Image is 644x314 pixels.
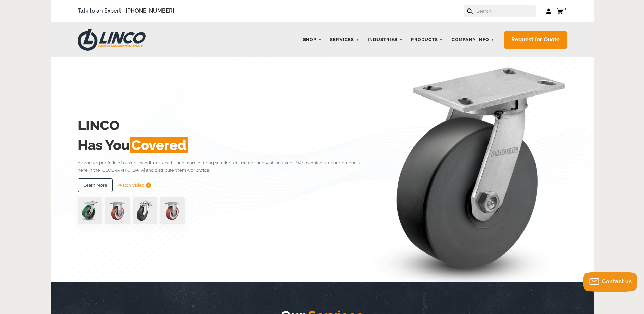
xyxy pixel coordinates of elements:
[448,33,498,47] a: Company Info
[476,5,536,17] input: Search
[408,33,446,47] a: Products
[557,7,567,15] a: 0
[583,272,637,292] button: Contact us
[126,7,174,14] a: [PHONE_NUMBER]
[78,178,113,192] a: Learn More
[118,178,151,192] a: Watch Video
[364,33,406,47] a: Industries
[602,278,632,285] span: Contact us
[546,8,552,15] a: Log in
[105,197,130,224] img: capture-59611-removebg-preview-1.png
[300,33,325,47] a: Shop
[146,182,151,188] img: subtract.png
[372,57,567,282] img: linco_caster
[78,116,370,135] h2: LINCO
[78,29,146,51] img: LINCO CASTERS & INDUSTRIAL SUPPLY
[78,159,370,174] p: A product portfolio of casters, handtrucks, carts, and more offering solutions to a wide variety ...
[563,6,566,11] span: 0
[78,135,370,155] h2: Has You
[504,31,567,49] a: Request for Quote
[130,137,188,153] span: Covered
[78,197,102,224] img: pn3orx8a-94725-1-1-.png
[160,197,185,224] img: capture-59611-removebg-preview-1.png
[327,33,363,47] a: Services
[133,197,157,224] img: lvwpp200rst849959jpg-30522-removebg-preview-1.png
[78,6,174,16] span: Talk to an Expert –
